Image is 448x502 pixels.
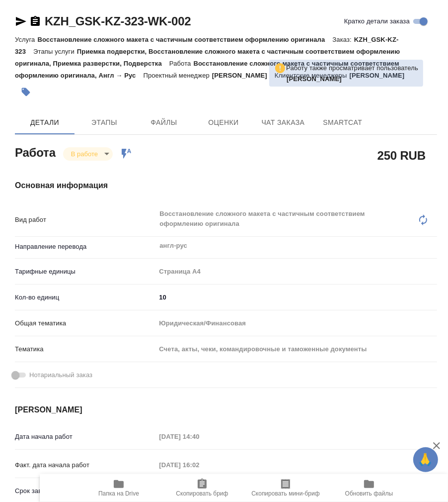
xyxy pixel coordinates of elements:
[377,147,426,164] h2: 250 RUB
[15,486,155,496] p: Срок завершения работ
[140,116,188,129] span: Файлы
[333,36,354,43] p: Заказ:
[200,116,247,129] span: Оценки
[155,290,437,304] input: ✎ Введи что-нибудь
[77,474,160,502] button: Папка на Drive
[155,458,242,472] input: Пустое поле
[15,460,155,470] p: Факт. дата начала работ
[344,16,410,26] span: Кратко детали заказа
[63,147,113,161] div: В работе
[176,490,228,497] span: Скопировать бриф
[80,116,128,129] span: Этапы
[15,36,37,43] p: Услуга
[169,60,194,67] p: Работа
[68,150,101,158] button: В работе
[15,242,155,252] p: Направление перевода
[98,490,139,497] span: Папка на Drive
[155,341,437,358] div: Счета, акты, чеки, командировочные и таможенные документы
[155,263,437,280] div: Страница А4
[29,370,92,380] span: Нотариальный заказ
[15,81,37,103] button: Добавить тэг
[21,116,69,129] span: Детали
[15,344,155,354] p: Тематика
[33,48,77,55] p: Этапы услуги
[15,60,399,79] p: Восстановление сложного макета с частичным соответствием оформлению оригинала, Англ → Рус
[287,74,418,84] p: Васильева Наталья
[413,447,438,472] button: 🙏
[327,474,411,502] button: Обновить файлы
[45,14,191,28] a: KZH_GSK-KZ-323-WK-002
[155,315,437,332] div: Юридическая/Финансовая
[417,449,434,470] span: 🙏
[15,15,27,27] button: Скопировать ссылку для ЯМессенджера
[345,490,393,497] span: Обновить файлы
[251,490,319,497] span: Скопировать мини-бриф
[287,75,342,83] b: [PERSON_NAME]
[15,404,437,416] h4: [PERSON_NAME]
[155,429,242,444] input: Пустое поле
[15,267,155,277] p: Тарифные единицы
[15,143,56,161] h2: Работа
[259,116,307,129] span: Чат заказа
[15,318,155,328] p: Общая тематика
[29,15,41,27] button: Скопировать ссылку
[15,293,155,302] p: Кол-во единиц
[144,72,212,79] p: Проектный менеджер
[15,48,400,67] p: Приемка подверстки, Восстановление сложного макета с частичным соответствием оформлению оригинала...
[15,432,155,442] p: Дата начала работ
[15,180,437,192] h4: Основная информация
[37,36,332,43] p: Восстановление сложного макета с частичным соответствием оформлению оригинала
[244,474,327,502] button: Скопировать мини-бриф
[212,72,275,79] p: [PERSON_NAME]
[319,116,367,129] span: SmartCat
[286,63,418,73] p: Работу также просматривает пользователь
[15,215,155,225] p: Вид работ
[160,474,244,502] button: Скопировать бриф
